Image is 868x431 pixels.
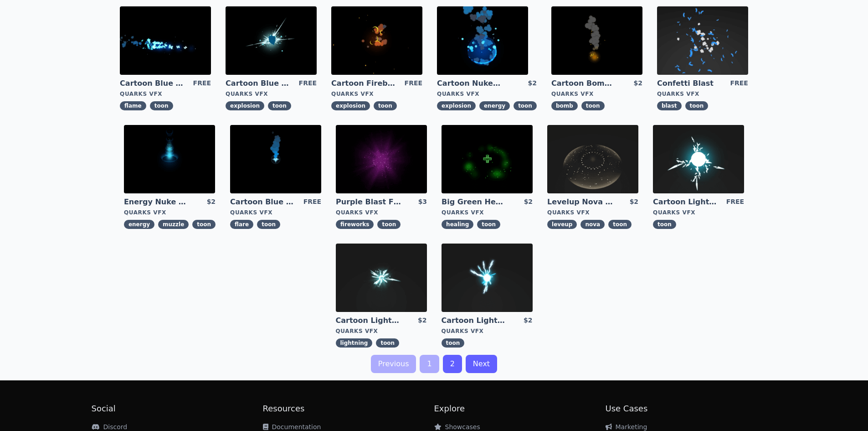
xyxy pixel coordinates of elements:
[442,338,465,348] span: toon
[299,78,317,88] div: FREE
[230,125,321,193] img: imgAlt
[437,6,528,75] img: imgAlt
[434,402,606,415] h2: Explore
[685,101,709,110] span: toon
[263,402,434,415] h2: Resources
[230,220,253,229] span: flare
[580,220,605,229] span: nova
[257,220,280,229] span: toon
[124,197,190,207] a: Energy Nuke Muzzle Flash
[547,197,613,207] a: Levelup Nova Effect
[657,78,723,88] a: Confetti Blast
[193,78,211,88] div: FREE
[120,101,146,110] span: flame
[657,6,748,75] img: imgAlt
[547,209,638,216] div: Quarks VFX
[524,316,532,326] div: $2
[630,197,638,207] div: $2
[230,209,321,216] div: Quarks VFX
[657,101,682,110] span: blast
[124,220,154,229] span: energy
[551,90,642,98] div: Quarks VFX
[120,90,211,98] div: Quarks VFX
[230,197,296,207] a: Cartoon Blue Flare
[226,6,317,75] img: imgAlt
[653,220,676,229] span: toon
[442,316,507,326] a: Cartoon Lightning Ball with Bloom
[226,101,264,110] span: explosion
[442,125,533,193] img: imgAlt
[336,327,427,335] div: Quarks VFX
[418,197,427,207] div: $3
[405,78,422,88] div: FREE
[551,101,578,110] span: bomb
[268,101,291,110] span: toon
[124,125,215,193] img: imgAlt
[192,220,216,229] span: toon
[120,78,185,88] a: Cartoon Blue Flamethrower
[263,423,321,431] a: Documentation
[437,101,476,110] span: explosion
[303,197,321,207] div: FREE
[92,423,128,431] a: Discord
[608,220,632,229] span: toon
[730,78,748,88] div: FREE
[551,78,617,88] a: Cartoon Bomb Fuse
[442,197,507,207] a: Big Green Healing Effect
[442,220,473,229] span: healing
[437,90,537,98] div: Quarks VFX
[376,338,399,348] span: toon
[524,197,533,207] div: $2
[336,197,401,207] a: Purple Blast Fireworks
[442,327,533,335] div: Quarks VFX
[92,402,263,415] h2: Social
[124,209,216,216] div: Quarks VFX
[442,209,533,216] div: Quarks VFX
[547,220,577,229] span: leveup
[442,244,533,312] img: imgAlt
[653,197,719,207] a: Cartoon Lightning Ball
[653,209,744,216] div: Quarks VFX
[120,6,211,75] img: imgAlt
[653,125,744,193] img: imgAlt
[466,355,497,373] a: Next
[479,101,510,110] span: energy
[336,209,427,216] div: Quarks VFX
[420,355,439,373] a: 1
[581,101,605,110] span: toon
[528,78,536,88] div: $2
[477,220,500,229] span: toon
[547,125,638,193] img: imgAlt
[150,101,173,110] span: toon
[331,101,370,110] span: explosion
[158,220,189,229] span: muzzle
[331,90,422,98] div: Quarks VFX
[331,6,422,75] img: imgAlt
[606,402,777,415] h2: Use Cases
[226,90,317,98] div: Quarks VFX
[418,316,426,326] div: $2
[336,316,401,326] a: Cartoon Lightning Ball Explosion
[336,244,427,312] img: imgAlt
[371,355,416,373] a: Previous
[207,197,216,207] div: $2
[331,78,397,88] a: Cartoon Fireball Explosion
[226,78,291,88] a: Cartoon Blue Gas Explosion
[657,90,748,98] div: Quarks VFX
[726,197,744,207] div: FREE
[336,220,374,229] span: fireworks
[633,78,642,88] div: $2
[437,78,503,88] a: Cartoon Nuke Energy Explosion
[336,338,373,348] span: lightning
[377,220,401,229] span: toon
[336,125,427,193] img: imgAlt
[514,101,537,110] span: toon
[434,423,480,431] a: Showcases
[374,101,397,110] span: toon
[606,423,647,431] a: Marketing
[443,355,462,373] a: 2
[551,6,642,75] img: imgAlt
